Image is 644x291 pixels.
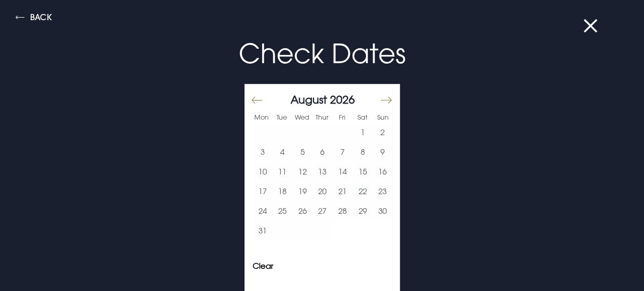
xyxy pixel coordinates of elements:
[253,262,273,270] button: Clear
[312,201,333,221] td: Choose Thursday, August 27, 2026 as your start date.
[272,182,293,201] button: 18
[352,201,373,221] button: 29
[293,162,313,182] td: Choose Wednesday, August 12, 2026 as your start date.
[253,201,273,221] td: Choose Monday, August 24, 2026 as your start date.
[293,162,313,182] button: 12
[373,201,393,221] td: Choose Sunday, August 30, 2026 as your start date.
[293,201,313,221] td: Choose Wednesday, August 26, 2026 as your start date.
[333,162,353,182] td: Choose Friday, August 14, 2026 as your start date.
[272,162,293,182] td: Choose Tuesday, August 11, 2026 as your start date.
[312,162,333,182] button: 13
[291,93,327,106] span: August
[272,142,293,162] button: 4
[253,142,273,162] td: Choose Monday, August 3, 2026 as your start date.
[312,142,333,162] td: Choose Thursday, August 6, 2026 as your start date.
[251,89,263,111] button: Move backward to switch to the previous month.
[312,162,333,182] td: Choose Thursday, August 13, 2026 as your start date.
[373,142,393,162] button: 9
[373,201,393,221] button: 30
[253,182,273,201] td: Choose Monday, August 17, 2026 as your start date.
[293,142,313,162] button: 5
[272,142,293,162] td: Choose Tuesday, August 4, 2026 as your start date.
[352,182,373,201] button: 22
[333,201,353,221] td: Choose Friday, August 28, 2026 as your start date.
[253,221,273,241] button: 31
[373,162,393,182] td: Choose Sunday, August 16, 2026 as your start date.
[16,13,52,25] button: Back
[272,201,293,221] td: Choose Tuesday, August 25, 2026 as your start date.
[373,123,393,142] button: 2
[253,162,273,182] td: Choose Monday, August 10, 2026 as your start date.
[373,142,393,162] td: Choose Sunday, August 9, 2026 as your start date.
[352,142,373,162] button: 8
[352,123,373,142] button: 1
[352,142,373,162] td: Choose Saturday, August 8, 2026 as your start date.
[253,221,273,241] td: Choose Monday, August 31, 2026 as your start date.
[312,142,333,162] button: 6
[330,93,355,106] span: 2026
[253,162,273,182] button: 10
[293,201,313,221] button: 26
[253,201,273,221] button: 24
[352,182,373,201] td: Choose Saturday, August 22, 2026 as your start date.
[312,201,333,221] button: 27
[352,123,373,142] td: Choose Saturday, August 1, 2026 as your start date.
[272,201,293,221] button: 25
[253,142,273,162] button: 3
[333,162,353,182] button: 14
[333,201,353,221] button: 28
[312,182,333,201] button: 20
[312,182,333,201] td: Choose Thursday, August 20, 2026 as your start date.
[293,182,313,201] button: 19
[253,182,273,201] button: 17
[373,182,393,201] td: Choose Sunday, August 23, 2026 as your start date.
[272,182,293,201] td: Choose Tuesday, August 18, 2026 as your start date.
[333,142,353,162] td: Choose Friday, August 7, 2026 as your start date.
[333,142,353,162] button: 7
[352,162,373,182] button: 15
[293,182,313,201] td: Choose Wednesday, August 19, 2026 as your start date.
[75,34,569,74] p: Check Dates
[379,89,392,111] button: Move forward to switch to the next month.
[352,201,373,221] td: Choose Saturday, August 29, 2026 as your start date.
[352,162,373,182] td: Choose Saturday, August 15, 2026 as your start date.
[373,123,393,142] td: Choose Sunday, August 2, 2026 as your start date.
[272,162,293,182] button: 11
[293,142,313,162] td: Choose Wednesday, August 5, 2026 as your start date.
[373,162,393,182] button: 16
[373,182,393,201] button: 23
[333,182,353,201] button: 21
[333,182,353,201] td: Choose Friday, August 21, 2026 as your start date.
